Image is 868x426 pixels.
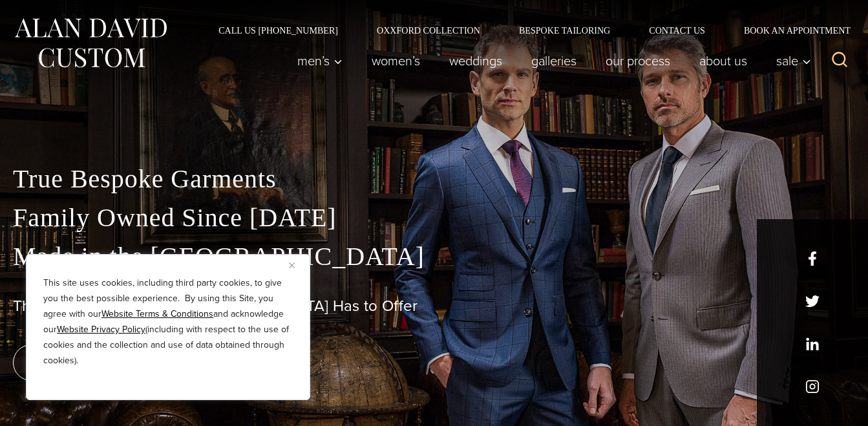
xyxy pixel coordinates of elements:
[57,323,145,336] a: Website Privacy Policy
[517,48,591,74] a: Galleries
[289,262,295,268] img: Close
[824,45,855,76] button: View Search Form
[630,26,725,35] a: Contact Us
[43,275,293,368] p: This site uses cookies, including third party cookies, to give you the best possible experience. ...
[101,307,213,321] a: Website Terms & Conditions
[435,48,517,74] a: weddings
[13,160,855,276] p: True Bespoke Garments Family Owned Since [DATE] Made in the [GEOGRAPHIC_DATA]
[500,26,630,35] a: Bespoke Tailoring
[725,26,855,35] a: Book an Appointment
[13,297,855,315] h1: The Best Custom Suits [GEOGRAPHIC_DATA] Has to Offer
[357,48,435,74] a: Women’s
[199,26,855,35] nav: Secondary Navigation
[776,54,811,67] span: Sale
[13,345,194,381] a: book an appointment
[591,48,685,74] a: Our Process
[357,26,500,35] a: Oxxford Collection
[685,48,762,74] a: About Us
[13,14,168,72] img: Alan David Custom
[199,26,357,35] a: Call Us [PHONE_NUMBER]
[297,54,343,67] span: Men’s
[289,257,304,273] button: Close
[283,48,818,74] nav: Primary Navigation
